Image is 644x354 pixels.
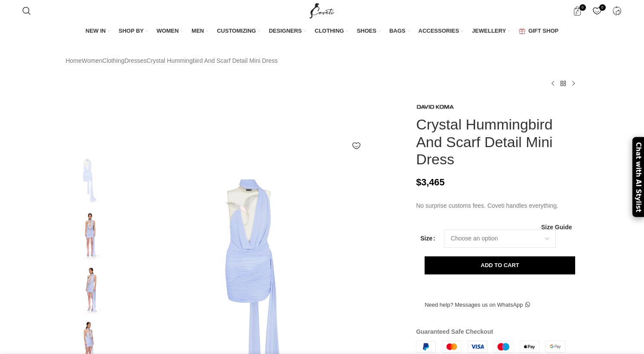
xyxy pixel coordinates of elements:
[569,2,586,19] a: 0
[308,7,336,14] a: Site logo
[157,22,183,40] a: WOMEN
[66,56,278,65] nav: Breadcrumb
[519,28,525,34] img: GiftBag
[416,296,538,314] a: Need help? Messages us on WhatsApp
[599,4,606,11] span: 0
[315,27,344,35] span: CLOTHING
[548,78,558,89] a: Previous product
[18,2,35,19] a: Search
[147,56,278,65] span: Crystal Hummingbird And Scarf Detail Mini Dress
[217,22,260,40] a: CUSTOMIZING
[124,56,146,65] a: Dresses
[416,177,421,188] span: $
[416,116,578,168] h1: Crystal Hummingbird And Scarf Detail Mini Dress
[86,22,110,40] a: NEW IN
[425,256,575,274] button: Add to cart
[420,234,435,243] label: Size
[589,2,606,19] div: My Wishlist
[119,27,144,35] span: SHOP BY
[64,264,116,314] img: David Koma dresses
[119,22,148,40] a: SHOP BY
[589,2,606,19] a: 0
[315,22,348,40] a: CLOTHING
[191,22,208,40] a: MEN
[568,78,579,89] a: Next product
[102,56,124,65] a: Clothing
[416,104,455,110] img: David Koma
[86,27,106,35] span: NEW IN
[419,22,464,40] a: ACCESSORIES
[419,27,459,35] span: ACCESSORIES
[269,22,306,40] a: DESIGNERS
[217,27,256,35] span: CUSTOMIZING
[66,56,82,65] a: Home
[472,27,506,35] span: JEWELLERY
[357,22,381,40] a: SHOES
[157,27,179,35] span: WOMEN
[519,22,558,40] a: GIFT SHOP
[18,22,626,40] div: Main navigation
[416,177,444,188] bdi: 3,465
[416,341,565,353] img: guaranteed-safe-checkout-bordered.j
[416,201,578,210] p: No surprise customs fees. Coveti handles everything.
[82,56,102,65] a: Women
[389,27,406,35] span: BAGS
[579,4,586,11] span: 0
[64,210,116,260] img: David Koma dress
[389,22,410,40] a: BAGS
[528,27,558,35] span: GIFT SHOP
[416,328,493,335] strong: Guaranteed Safe Checkout
[472,22,510,40] a: JEWELLERY
[269,27,302,35] span: DESIGNERS
[64,155,116,206] img: David Koma Crystal Hummingbird And Scarf Detail Mini Dress
[191,27,204,35] span: MEN
[357,27,376,35] span: SHOES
